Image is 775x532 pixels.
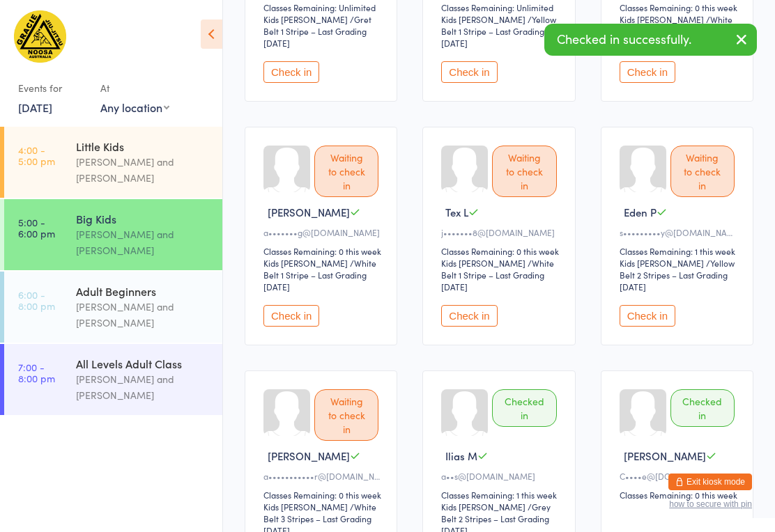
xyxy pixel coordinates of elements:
[441,61,497,83] button: Check in
[314,389,378,441] div: Waiting to check in
[441,1,560,13] div: Classes Remaining: Unlimited
[441,245,560,257] div: Classes Remaining: 0 this week
[620,257,704,269] div: Kids [PERSON_NAME]
[76,371,210,403] div: [PERSON_NAME] and [PERSON_NAME]
[620,1,739,13] div: Classes Remaining: 0 this week
[263,13,371,49] span: / Gret Belt 1 Stripe – Last Grading [DATE]
[4,199,222,270] a: 5:00 -6:00 pmBig Kids[PERSON_NAME] and [PERSON_NAME]
[624,448,706,463] span: [PERSON_NAME]
[445,205,468,219] span: Tex L
[668,474,752,490] button: Exit kiosk mode
[441,13,525,25] div: Kids [PERSON_NAME]
[620,226,739,238] div: s•••••••••y@[DOMAIN_NAME]
[18,289,55,311] time: 6:00 - 8:00 pm
[263,305,319,327] button: Check in
[263,501,348,513] div: Kids [PERSON_NAME]
[445,448,477,463] span: Ilias M
[76,356,210,371] div: All Levels Adult Class
[544,24,757,56] div: Checked in successfully.
[18,144,55,166] time: 4:00 - 5:00 pm
[620,13,704,25] div: Kids [PERSON_NAME]
[18,77,86,100] div: Events for
[670,389,735,427] div: Checked in
[314,146,378,197] div: Waiting to check in
[18,361,55,384] time: 7:00 - 8:00 pm
[263,13,348,25] div: Kids [PERSON_NAME]
[441,226,560,238] div: j•••••••8@[DOMAIN_NAME]
[263,245,383,257] div: Classes Remaining: 0 this week
[620,305,675,327] button: Check in
[669,499,752,509] button: how to secure with pin
[76,299,210,331] div: [PERSON_NAME] and [PERSON_NAME]
[263,470,383,482] div: a•••••••••••r@[DOMAIN_NAME]
[14,10,66,63] img: Gracie Humaita Noosa
[670,146,735,197] div: Waiting to check in
[620,470,739,482] div: C••••e@[DOMAIN_NAME]
[76,211,210,226] div: Big Kids
[441,257,525,269] div: Kids [PERSON_NAME]
[620,61,675,83] button: Check in
[263,61,319,83] button: Check in
[492,389,556,427] div: Checked in
[76,283,210,299] div: Adult Beginners
[441,470,560,482] div: a••s@[DOMAIN_NAME]
[100,77,169,100] div: At
[263,1,383,13] div: Classes Remaining: Unlimited
[263,226,383,238] div: a•••••••g@[DOMAIN_NAME]
[441,501,525,513] div: Kids [PERSON_NAME]
[4,127,222,198] a: 4:00 -5:00 pmLittle Kids[PERSON_NAME] and [PERSON_NAME]
[263,489,383,501] div: Classes Remaining: 0 this week
[76,154,210,186] div: [PERSON_NAME] and [PERSON_NAME]
[18,217,55,239] time: 5:00 - 6:00 pm
[620,489,739,501] div: Classes Remaining: 0 this week
[620,245,739,257] div: Classes Remaining: 1 this week
[624,205,657,219] span: Eden P
[268,205,350,219] span: [PERSON_NAME]
[268,448,350,463] span: [PERSON_NAME]
[441,305,497,327] button: Check in
[441,489,560,501] div: Classes Remaining: 1 this week
[441,257,554,292] span: / White Belt 1 Stripe – Last Grading [DATE]
[441,13,556,49] span: / Yellow Belt 1 Stripe – Last Grading [DATE]
[263,257,348,269] div: Kids [PERSON_NAME]
[76,226,210,258] div: [PERSON_NAME] and [PERSON_NAME]
[100,100,169,115] div: Any location
[620,257,735,292] span: / Yellow Belt 2 Stripes – Last Grading [DATE]
[76,139,210,154] div: Little Kids
[492,146,556,197] div: Waiting to check in
[263,257,376,292] span: / White Belt 1 Stripe – Last Grading [DATE]
[18,100,52,115] a: [DATE]
[4,344,222,415] a: 7:00 -8:00 pmAll Levels Adult Class[PERSON_NAME] and [PERSON_NAME]
[4,272,222,343] a: 6:00 -8:00 pmAdult Beginners[PERSON_NAME] and [PERSON_NAME]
